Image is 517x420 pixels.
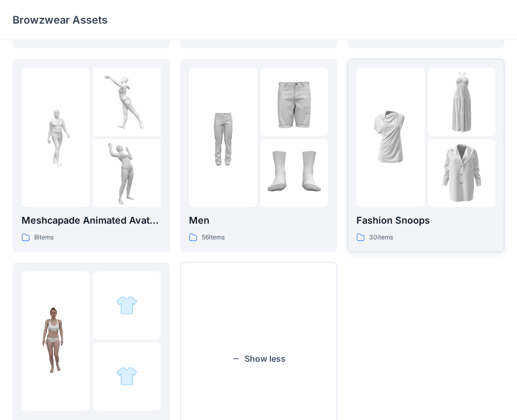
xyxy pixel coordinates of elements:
[116,365,138,387] img: folder 3
[356,103,425,172] img: folder 1
[22,307,90,375] img: folder 1
[189,103,257,172] img: folder 1
[356,213,495,228] p: Fashion Snoops
[260,139,329,207] img: folder 3
[202,232,225,243] p: 56 items
[428,139,496,207] img: folder 3
[93,68,161,136] img: folder 2
[22,103,90,172] img: folder 1
[428,68,496,136] img: folder 2
[369,232,393,243] p: 30 items
[22,213,161,228] p: Meshcapade Animated Avatars
[116,295,138,316] img: folder 2
[180,59,337,252] a: folder 1folder 2folder 3Men56items
[13,59,170,252] a: folder 1folder 2folder 3Meshcapade Animated Avatars8items
[260,68,329,136] img: folder 2
[13,13,108,27] p: Browzwear Assets
[347,59,504,252] a: folder 1folder 2folder 3Fashion Snoops30items
[93,139,161,207] img: folder 3
[34,232,54,243] p: 8 items
[189,213,328,228] p: Men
